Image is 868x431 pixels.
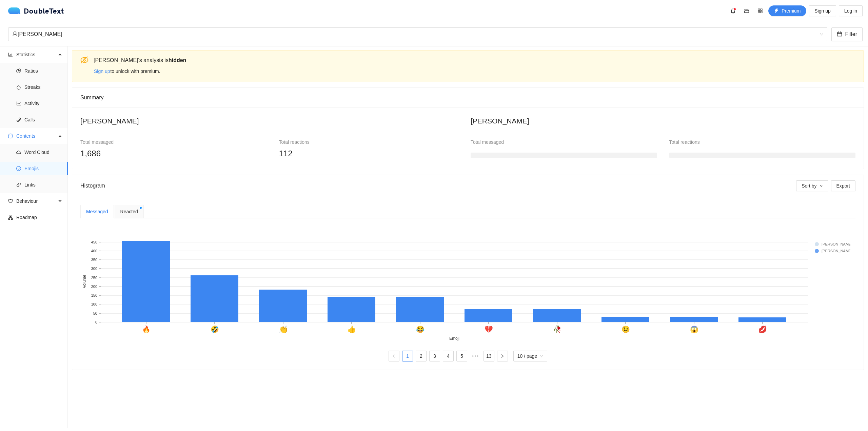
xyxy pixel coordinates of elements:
span: pie-chart [16,68,21,73]
text: 🥀 [553,325,561,333]
span: [PERSON_NAME] 's analysis is [94,57,186,63]
span: thunderbolt [774,8,779,14]
text: Emoji [449,336,459,341]
span: Ratios [24,64,62,78]
span: Behaviour [16,194,56,208]
span: Links [24,178,62,192]
a: 2 [416,351,426,361]
text: 0 [95,320,97,324]
a: 4 [443,351,453,361]
span: 1,686 [80,149,101,158]
button: Export [831,180,855,191]
text: 450 [91,240,97,244]
span: folder-open [742,8,752,14]
li: 3 [429,351,440,361]
span: smile [16,166,21,171]
text: 💋 [758,325,767,333]
div: Summary [80,88,855,107]
div: to unlock with premium. [94,66,859,77]
span: cloud [16,150,21,155]
span: bell [728,8,738,14]
span: phone [16,117,21,122]
span: Reacted [120,208,138,215]
li: 1 [402,351,413,361]
span: right [500,354,505,358]
text: 💔 [485,325,493,333]
text: 😉 [622,325,630,333]
span: Contents [16,129,56,143]
span: Word Cloud [24,145,62,159]
li: 5 [456,351,467,361]
div: Total messaged [471,138,657,146]
button: Sign up [809,5,836,16]
text: 😱 [690,325,698,333]
text: 🤣 [211,325,219,333]
div: Total reactions [669,138,856,146]
span: Premium [782,7,801,15]
li: 13 [484,351,494,361]
div: DoubleText [8,7,64,14]
a: 13 [484,351,494,361]
div: [PERSON_NAME] [12,28,817,41]
span: apartment [8,215,13,220]
button: appstore [755,5,766,16]
button: left [389,351,399,361]
text: 250 [91,276,97,280]
button: folder-open [741,5,752,16]
a: logoDoubleText [8,7,64,14]
span: Sign up [94,67,110,75]
span: 112 [279,149,293,158]
span: Ali Aras [12,28,823,41]
span: heart [8,199,13,203]
span: ••• [470,351,481,361]
a: 5 [457,351,467,361]
div: Messaged [86,208,108,215]
h2: [PERSON_NAME] [80,115,465,126]
a: 3 [430,351,440,361]
span: down [820,184,823,188]
span: Roadmap [16,211,62,224]
div: Page Size [513,351,547,361]
span: Export [836,182,850,190]
span: 10 / page [517,351,543,361]
span: Log in [844,7,857,15]
button: bell [728,5,738,16]
span: Filter [845,30,857,38]
text: 👏 [279,325,288,333]
div: Histogram [80,176,796,195]
text: 400 [91,249,97,253]
li: 4 [443,351,454,361]
span: Streaks [24,80,62,94]
span: Activity [24,97,62,110]
text: 300 [91,267,97,271]
text: 50 [93,311,97,315]
button: Sign up [94,66,110,77]
div: Total messaged [80,138,267,146]
span: Statistics [16,48,56,61]
li: Next Page [497,351,508,361]
span: line-chart [16,101,21,106]
text: 350 [91,258,97,262]
span: Sign up [814,7,830,15]
span: left [392,354,396,358]
button: thunderboltPremium [768,5,806,16]
li: Next 5 Pages [470,351,481,361]
text: 👍 [348,325,356,333]
button: right [497,351,508,361]
text: 🔥 [142,325,151,333]
span: link [16,182,21,187]
text: 😂 [416,325,425,333]
button: Sort bydown [796,180,828,191]
span: Calls [24,113,62,126]
li: Previous Page [389,351,399,361]
h2: [PERSON_NAME] [471,115,855,126]
span: bar-chart [8,52,13,57]
span: user [12,31,18,37]
li: 2 [416,351,427,361]
text: Volume [82,275,87,288]
text: 200 [91,285,97,289]
span: fire [16,85,21,90]
span: appstore [755,8,765,14]
button: Log in [839,5,863,16]
span: Emojis [24,162,62,175]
